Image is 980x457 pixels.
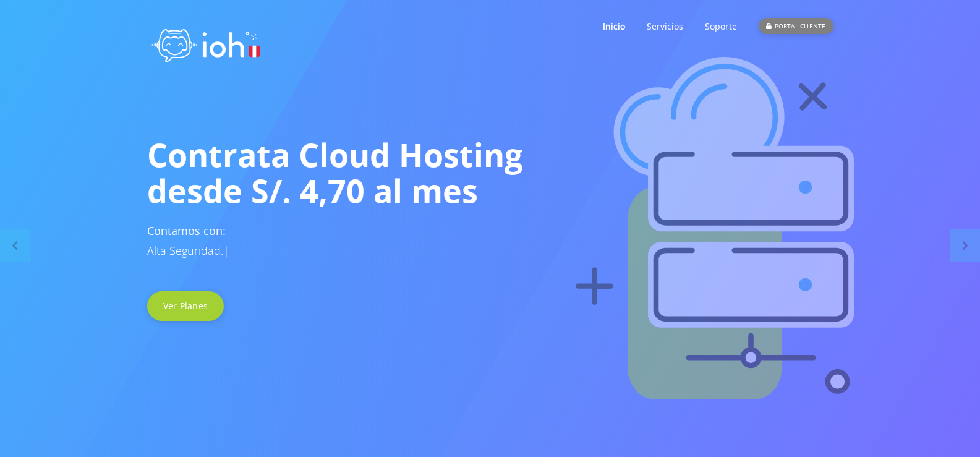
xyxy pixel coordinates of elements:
h3: Contamos con: [147,221,833,260]
a: Servicios [647,2,683,51]
div: PORTAL CLIENTE [759,18,833,34]
a: Ver Planes [147,291,224,321]
a: Soporte [705,2,737,51]
img: logo ioh [147,15,265,70]
a: PORTAL CLIENTE [759,2,833,51]
span: | [223,243,229,258]
a: Inicio [603,2,625,51]
span: Alta Seguridad. [147,243,223,258]
h1: Contrata Cloud Hosting desde S/. 4,70 al mes [147,137,833,208]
